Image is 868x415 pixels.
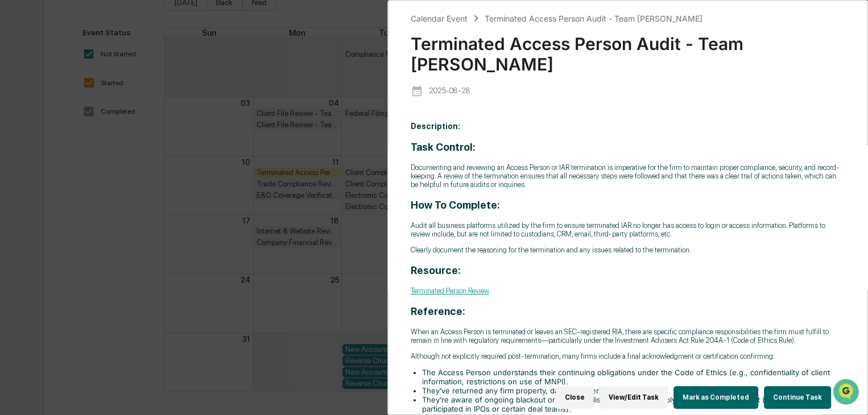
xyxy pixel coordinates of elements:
[485,14,702,23] div: Terminated Access Person Audit - Team [PERSON_NAME]
[411,163,845,189] p: Documenting and reviewing an Access Person or IAR termination is imperative for the firm to maint...
[7,139,78,159] a: 🖐️Preclearance
[411,221,845,238] p: Audit all business platforms utilized by the firm to ensure terminated IAR no longer has access t...
[411,264,461,276] strong: Resource:
[556,386,594,409] button: Close
[832,377,862,408] iframe: Open customer support
[411,141,476,153] strong: Task Control:
[411,352,845,360] p: Although not explicitly required post-termination, many firms include a final acknowledgment or c...
[411,122,460,131] b: Description:
[411,24,845,74] div: Terminated Access Person Audit - Team [PERSON_NAME]
[94,143,141,155] span: Attestations
[82,144,92,153] div: 🗄️
[411,14,468,23] div: Calendar Event
[429,86,470,95] p: 2025-08-28
[23,165,72,176] span: Data Lookup
[11,144,20,153] div: 🖐️
[11,24,207,42] p: How can we help?
[11,87,32,107] img: 1746055101610-c473b297-6a78-478c-a979-82029cc54cd1
[11,166,20,175] div: 🔎
[411,327,845,345] p: When an Access Person is terminated or leaves an SEC-registered RIA, there are specific complianc...
[23,143,73,155] span: Preclearance
[39,98,144,107] div: We're available if you need us!
[411,305,465,317] strong: Reference:
[7,160,76,181] a: 🔎Data Lookup
[80,192,138,201] a: Powered byPylon
[600,386,668,409] button: View/Edit Task
[764,386,831,409] button: Continue Task
[113,193,138,201] span: Pylon
[78,139,146,159] a: 🗄️Attestations
[411,287,489,295] a: Terminated Person Review
[411,199,500,211] strong: How To Complete:
[673,386,758,409] button: Mark as Completed
[422,368,845,386] li: The Access Person understands their continuing obligations under the Code of Ethics (e.g., confid...
[411,246,845,254] p: Clearly document the reasoning for the termination and any issues related to the termination.
[193,90,207,104] button: Start new chat
[39,87,187,98] div: Start new chat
